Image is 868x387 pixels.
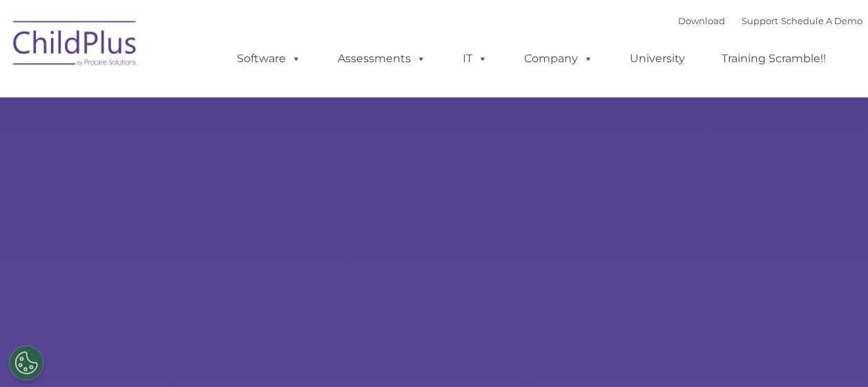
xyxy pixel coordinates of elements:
a: Company [510,45,607,73]
a: Support [742,15,778,26]
a: Assessments [324,45,440,73]
a: IT [449,45,501,73]
button: Cookies Settings [9,346,44,380]
img: ChildPlus by Procare Solutions [6,11,144,80]
font: | [678,15,862,26]
a: Schedule A Demo [781,15,862,26]
a: Training Scramble!! [708,45,840,73]
a: Software [223,45,315,73]
a: Download [678,15,725,26]
a: University [616,45,699,73]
